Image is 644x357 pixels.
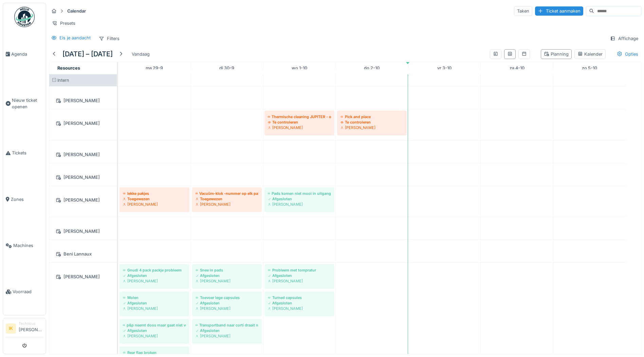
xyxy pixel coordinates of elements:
[96,34,123,43] div: Filters
[196,278,258,284] div: [PERSON_NAME]
[196,273,258,278] div: Afgesloten
[3,269,46,315] a: Voorraad
[196,333,258,339] div: [PERSON_NAME]
[53,119,113,128] div: [PERSON_NAME]
[218,63,236,73] a: 30 september 2025
[268,191,331,196] div: Pads komen niet mooi in uitgangsband naar esapack
[268,196,331,202] div: Afgesloten
[3,31,46,77] a: Agenda
[12,97,43,110] span: Nieuw ticket openen
[341,119,403,125] div: Te controleren
[123,333,186,339] div: [PERSON_NAME]
[11,196,43,203] span: Zones
[268,278,331,284] div: [PERSON_NAME]
[123,328,186,333] div: Afgesloten
[614,49,641,59] div: Opties
[53,196,113,204] div: [PERSON_NAME]
[268,273,331,278] div: Afgesloten
[268,114,331,119] div: Thermische cleaning JUPITER - op woe 1/10
[62,50,113,58] h5: [DATE] – [DATE]
[57,65,80,71] span: Resources
[362,63,381,73] a: 2 oktober 2025
[268,295,331,300] div: Turned capsules
[13,288,43,295] span: Voorraad
[196,202,258,207] div: [PERSON_NAME]
[341,114,403,119] div: Pick and place
[3,176,46,222] a: Zones
[580,63,599,73] a: 5 oktober 2025
[268,119,331,125] div: Te controleren
[123,202,186,207] div: [PERSON_NAME]
[129,50,152,59] div: Vandaag
[268,202,331,207] div: [PERSON_NAME]
[508,63,526,73] a: 4 oktober 2025
[341,125,403,130] div: [PERSON_NAME]
[123,196,186,202] div: Toegewezen
[11,51,43,57] span: Agenda
[123,350,186,355] div: Rear flap broken
[53,250,113,258] div: Beni Lannaux
[57,78,69,83] span: Intern
[49,18,78,28] div: Presets
[53,227,113,236] div: [PERSON_NAME]
[14,7,35,27] img: Badge_color-CXgf-gQk.svg
[3,223,46,269] a: Machines
[196,322,258,328] div: Transportband naar corti draait niet
[123,267,186,273] div: Gnudi 4 pack packje probleem
[123,191,186,196] div: lekke pakjes
[196,300,258,306] div: Afgesloten
[123,278,186,284] div: [PERSON_NAME]
[607,34,641,43] div: Affichage
[577,51,603,57] div: Kalender
[144,63,165,73] a: 29 september 2025
[123,295,186,300] div: Molen
[53,273,113,281] div: [PERSON_NAME]
[268,300,331,306] div: Afgesloten
[196,191,258,196] div: Vacuüm-klok -nummer op elk pakje printen
[290,63,309,73] a: 1 oktober 2025
[12,150,43,156] span: Tickets
[544,51,569,57] div: Planning
[535,6,583,16] div: Ticket aanmaken
[19,321,43,336] li: [PERSON_NAME]
[196,306,258,311] div: [PERSON_NAME]
[123,300,186,306] div: Afgesloten
[123,273,186,278] div: Afgesloten
[123,322,186,328] div: p&p neemt doos maar gaat niet verder
[13,242,43,249] span: Machines
[196,328,258,333] div: Afgesloten
[268,125,331,130] div: [PERSON_NAME]
[123,306,186,311] div: [PERSON_NAME]
[196,196,258,202] div: Toegewezen
[6,323,16,334] li: IK
[53,96,113,105] div: [PERSON_NAME]
[53,150,113,159] div: [PERSON_NAME]
[196,295,258,300] div: Toevoer lege capsules
[65,8,89,14] strong: Calendar
[436,63,453,73] a: 3 oktober 2025
[3,77,46,130] a: Nieuw ticket openen
[268,267,331,273] div: Probleem met tompratur
[59,35,91,41] div: Eis je aandacht
[268,306,331,311] div: [PERSON_NAME]
[3,130,46,176] a: Tickets
[514,6,532,16] div: Taken
[53,173,113,182] div: [PERSON_NAME]
[6,321,43,337] a: IK Technicus[PERSON_NAME]
[196,267,258,273] div: Snee in pads
[19,321,43,326] div: Technicus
